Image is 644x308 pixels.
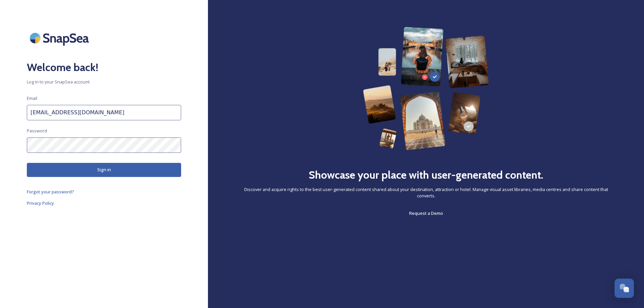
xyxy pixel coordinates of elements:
a: Privacy Policy [27,199,181,207]
span: Forgot your password? [27,189,74,195]
input: john.doe@snapsea.io [27,105,181,120]
button: Sign in [27,163,181,177]
span: Password [27,128,47,134]
span: Log in to your SnapSea account [27,79,181,85]
span: Email [27,95,37,102]
img: 63b42ca75bacad526042e722_Group%20154-p-800.png [363,27,489,150]
a: Request a Demo [409,209,443,217]
button: Open Chat [614,279,634,298]
span: Privacy Policy [27,200,54,206]
span: Discover and acquire rights to the best user-generated content shared about your destination, att... [235,186,617,199]
h2: Welcome back! [27,59,181,75]
span: Request a Demo [409,210,443,216]
img: SnapSea Logo [27,27,94,49]
a: Forgot your password? [27,188,181,196]
h2: Showcase your place with user-generated content. [309,167,543,183]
